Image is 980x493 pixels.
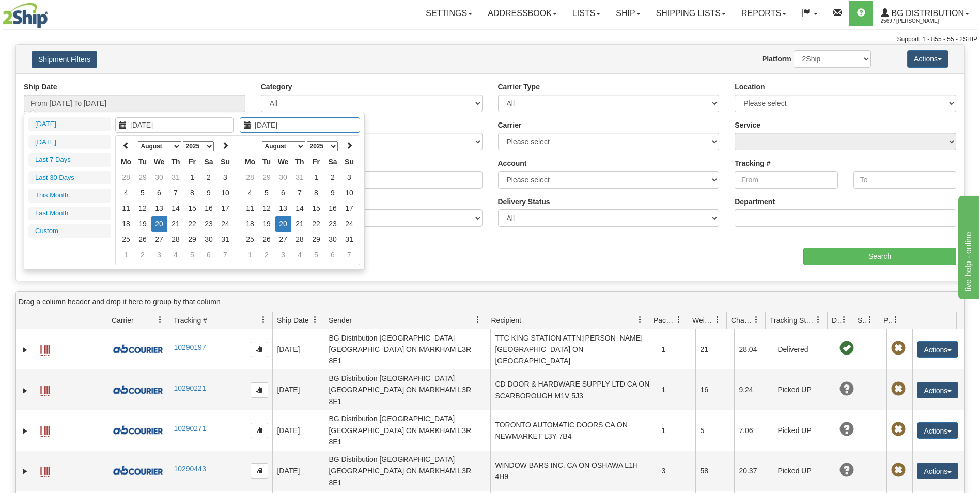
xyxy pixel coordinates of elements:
td: 21 [167,216,184,232]
td: 30 [151,170,167,185]
td: 20.37 [734,451,773,491]
td: 17 [217,201,234,216]
td: 25 [242,232,258,247]
td: 20 [151,216,167,232]
td: 14 [167,201,184,216]
th: Su [217,154,234,170]
a: Shipping lists [648,1,734,26]
td: 29 [134,170,151,185]
td: 15 [308,201,324,216]
td: 58 [695,451,734,491]
td: 7.06 [734,410,773,451]
td: Picked UP [773,451,835,491]
td: [DATE] [272,410,324,451]
td: 29 [258,170,275,185]
th: Su [341,154,357,170]
a: Recipient filter column settings [631,311,649,329]
th: Th [291,154,308,170]
label: Tracking # [735,158,770,168]
td: Picked UP [773,369,835,410]
td: 21 [291,216,308,232]
td: [DATE] [272,369,324,410]
th: Fr [308,154,324,170]
td: 9 [200,185,217,201]
td: BG Distribution [GEOGRAPHIC_DATA] [GEOGRAPHIC_DATA] ON MARKHAM L3R 8E1 [324,369,490,410]
td: 3 [657,451,695,491]
th: Fr [184,154,200,170]
span: BG Distribution [889,9,964,18]
span: On time [839,341,854,356]
td: 28 [167,232,184,247]
span: Weight [692,315,714,326]
button: Actions [907,50,948,68]
td: 8 [184,185,200,201]
td: 6 [151,185,167,201]
label: Carrier [498,120,522,130]
a: Ship [608,1,648,26]
label: Service [735,120,760,130]
td: 16 [324,201,341,216]
span: Pickup Not Assigned [891,422,906,437]
td: 18 [242,216,258,232]
td: 15 [184,201,200,216]
td: 4 [242,185,258,201]
a: 10290443 [174,465,206,473]
li: This Month [28,189,111,203]
img: 10087 - A&B Courier [112,465,164,477]
span: Pickup Not Assigned [891,463,906,477]
a: Label [40,341,50,357]
div: live help - online [8,6,96,19]
td: 6 [324,247,341,263]
td: 3 [151,247,167,263]
label: Ship Date [24,82,57,92]
td: 25 [118,232,134,247]
td: 11 [118,201,134,216]
img: 10087 - A&B Courier [112,343,164,356]
label: Location [735,82,765,92]
input: Search [803,248,956,265]
span: 2569 / [PERSON_NAME] [881,16,958,26]
label: Delivery Status [498,196,550,207]
th: Tu [258,154,275,170]
td: 1 [657,410,695,451]
td: CD DOOR & HARDWARE SUPPLY LTD CA ON SCARBOROUGH M1V 5J3 [490,369,657,410]
td: 31 [217,232,234,247]
td: 1 [242,247,258,263]
td: TTC KING STATION ATTN:[PERSON_NAME] [GEOGRAPHIC_DATA] ON [GEOGRAPHIC_DATA] [490,329,657,369]
a: Ship Date filter column settings [306,311,324,329]
a: BG Distribution 2569 / [PERSON_NAME] [873,1,977,26]
li: Custom [28,224,111,238]
td: 16 [200,201,217,216]
li: [DATE] [28,117,111,131]
span: Ship Date [277,315,308,326]
td: 5 [258,185,275,201]
td: 31 [291,170,308,185]
td: 12 [134,201,151,216]
button: Copy to clipboard [251,423,268,438]
td: 10 [217,185,234,201]
a: Weight filter column settings [709,311,726,329]
td: 8 [308,185,324,201]
span: Unknown [839,382,854,396]
button: Actions [917,382,958,398]
a: Expand [20,345,30,355]
span: Delivery Status [832,315,841,326]
td: 31 [167,170,184,185]
td: 19 [134,216,151,232]
span: Carrier [112,315,134,326]
td: TORONTO AUTOMATIC DOORS CA ON NEWMARKET L3Y 7B4 [490,410,657,451]
td: 20 [275,216,291,232]
td: 24 [217,216,234,232]
a: 10290271 [174,424,206,433]
input: To [853,171,956,189]
td: BG Distribution [GEOGRAPHIC_DATA] [GEOGRAPHIC_DATA] ON MARKHAM L3R 8E1 [324,329,490,369]
td: 12 [258,201,275,216]
td: 31 [341,232,357,247]
iframe: chat widget [956,194,979,299]
td: Picked UP [773,410,835,451]
td: 1 [657,329,695,369]
td: 28.04 [734,329,773,369]
td: 30 [324,232,341,247]
td: 18 [118,216,134,232]
td: 5 [134,185,151,201]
